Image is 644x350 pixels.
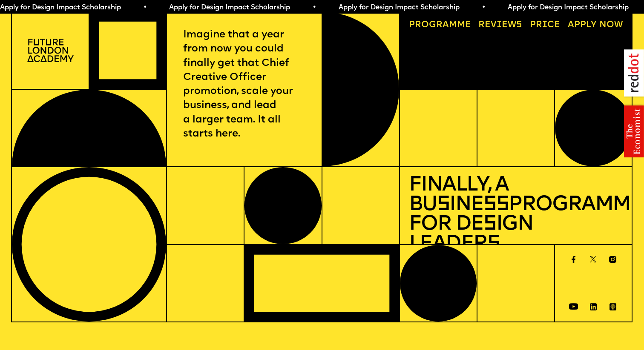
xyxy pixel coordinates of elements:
span: • [143,4,147,11]
span: s [487,234,500,254]
span: s [437,195,450,215]
span: s [483,214,496,235]
span: ss [483,195,509,215]
h1: Finally, a Bu ine Programme for De ign Leader [409,176,623,254]
span: a [443,20,449,29]
p: Imagine that a year from now you could finally get that Chief Creative Officer promotion, scale y... [183,28,305,141]
a: Programme [404,17,475,34]
a: Apply now [563,17,627,34]
a: Price [526,17,565,34]
span: A [568,20,574,29]
span: • [312,4,316,11]
a: Reviews [474,17,527,34]
span: • [481,4,485,11]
